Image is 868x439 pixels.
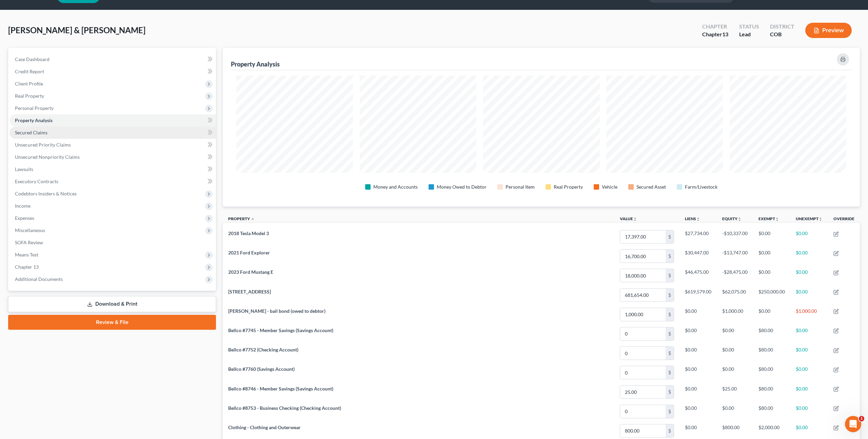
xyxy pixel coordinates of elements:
span: [STREET_ADDRESS] [228,289,271,294]
span: SOFA Review [15,240,43,245]
td: $0.00 [679,324,717,343]
div: Secured Asset [636,184,666,190]
td: $1,000.00 [717,305,753,324]
button: Preview [805,23,852,38]
div: $ [666,366,674,379]
span: Income [15,203,31,209]
div: $ [666,230,674,243]
span: Client Profile [15,81,43,87]
span: Codebtors Insiders & Notices [15,191,77,196]
div: Personal Item [506,184,535,190]
input: 0.00 [620,366,666,379]
td: $0.00 [717,324,753,343]
div: $ [666,424,674,437]
td: -$10,337.00 [717,227,753,246]
a: Valueunfold_more [620,216,637,221]
div: Chapter [702,23,728,31]
input: 0.00 [620,347,666,360]
td: $0.00 [717,402,753,421]
span: Case Dashboard [15,56,50,62]
i: unfold_more [818,217,823,221]
span: [PERSON_NAME] & [PERSON_NAME] [8,25,145,35]
input: 0.00 [620,289,666,302]
div: Status [739,23,759,31]
td: $0.00 [790,227,828,246]
span: Bellco #7745 - Member Savings (Savings Account) [228,327,333,333]
input: 0.00 [620,230,666,243]
span: Real Property [15,93,44,99]
iframe: Intercom live chat [845,416,861,432]
span: Personal Property [15,105,54,111]
a: Unsecured Priority Claims [9,139,216,151]
td: $0.00 [717,343,753,363]
span: Bellco #8753 - Business Checking (Checking Account) [228,405,341,411]
span: 2023 Ford Mustang E [228,269,273,275]
a: Credit Report [9,65,216,78]
div: $ [666,347,674,360]
td: $25.00 [717,382,753,402]
i: expand_less [251,217,255,221]
a: Executory Contracts [9,175,216,188]
span: Clothing - Clothing and Outerwear [228,424,301,430]
span: Executory Contracts [15,178,58,184]
span: [PERSON_NAME] - bail bond (owed to debtor) [228,308,325,314]
div: $ [666,289,674,302]
i: unfold_more [696,217,700,221]
input: 0.00 [620,250,666,263]
div: Lead [739,31,759,38]
a: Case Dashboard [9,53,216,65]
span: Means Test [15,252,38,257]
td: $0.00 [790,343,828,363]
i: unfold_more [737,217,742,221]
span: 2021 Ford Explorer [228,250,270,255]
span: Property Analysis [15,117,53,123]
span: 13 [722,31,728,37]
a: Equityunfold_more [722,216,742,221]
td: $46,475.00 [679,266,717,285]
td: $0.00 [679,305,717,324]
input: 0.00 [620,327,666,340]
a: Download & Print [8,296,216,312]
div: $ [666,269,674,282]
a: Property expand_less [228,216,255,221]
div: Property Analysis [231,60,280,68]
td: $0.00 [679,382,717,402]
td: $0.00 [717,363,753,382]
span: Chapter 13 [15,264,39,270]
span: Bellco #7752 (Checking Account) [228,347,298,352]
td: $80.00 [753,363,790,382]
div: $ [666,250,674,263]
span: Secured Claims [15,130,47,135]
a: SOFA Review [9,236,216,249]
div: District [770,23,794,31]
td: -$28,475.00 [717,266,753,285]
input: 0.00 [620,386,666,399]
span: Unsecured Nonpriority Claims [15,154,80,160]
div: $ [666,405,674,418]
span: 1 [859,416,864,421]
th: Override [828,212,860,227]
td: $27,734.00 [679,227,717,246]
td: $0.00 [679,363,717,382]
td: $80.00 [753,324,790,343]
td: $0.00 [753,227,790,246]
a: Property Analysis [9,114,216,127]
input: 0.00 [620,405,666,418]
a: Review & File [8,315,216,330]
td: $0.00 [753,305,790,324]
a: Exemptunfold_more [758,216,779,221]
td: $30,447.00 [679,247,717,266]
input: 0.00 [620,269,666,282]
span: Unsecured Priority Claims [15,142,71,148]
div: Chapter [702,31,728,38]
td: $0.00 [753,247,790,266]
td: $0.00 [679,402,717,421]
div: $ [666,308,674,321]
a: Secured Claims [9,127,216,139]
span: 2018 Tesla Model 3 [228,230,269,236]
td: $0.00 [790,266,828,285]
span: Expenses [15,215,34,221]
a: Unexemptunfold_more [796,216,823,221]
td: $0.00 [790,247,828,266]
td: $0.00 [790,363,828,382]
